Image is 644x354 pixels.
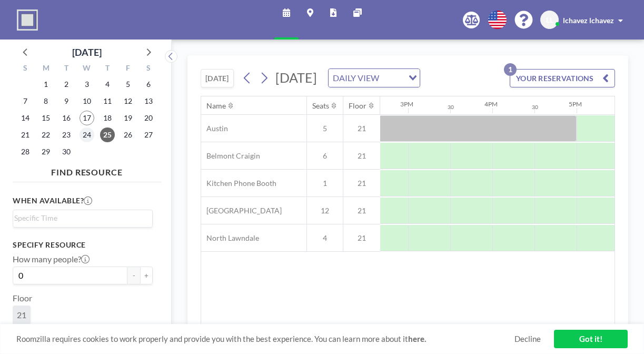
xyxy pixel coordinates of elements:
[141,94,156,109] span: Saturday, September 13, 2025
[80,111,94,125] span: Wednesday, September 17, 2025
[14,212,146,224] input: Search for option
[80,94,94,109] span: Wednesday, September 10, 2025
[127,267,140,284] button: -
[38,127,53,142] span: Monday, September 22, 2025
[307,124,343,133] span: 5
[331,71,381,85] span: DAILY VIEW
[408,334,426,343] a: here.
[201,151,260,161] span: Belmont Craigin
[569,100,582,108] div: 5PM
[117,62,138,76] div: F
[59,77,74,92] span: Tuesday, September 2, 2025
[59,111,74,125] span: Tuesday, September 16, 2025
[80,77,94,92] span: Wednesday, September 3, 2025
[206,101,226,111] div: Name
[201,206,282,215] span: [GEOGRAPHIC_DATA]
[514,334,541,344] a: Decline
[100,111,115,125] span: Thursday, September 18, 2025
[36,62,56,76] div: M
[15,62,36,76] div: S
[141,111,156,125] span: Saturday, September 20, 2025
[121,94,135,109] span: Friday, September 12, 2025
[484,100,498,108] div: 4PM
[349,101,366,111] div: Floor
[97,62,117,76] div: T
[140,267,153,284] button: +
[18,127,33,142] span: Sunday, September 21, 2025
[80,127,94,142] span: Wednesday, September 24, 2025
[38,111,53,125] span: Monday, September 15, 2025
[38,94,53,109] span: Monday, September 8, 2025
[77,62,97,76] div: W
[329,69,420,87] div: Search for option
[13,163,161,178] h4: FIND RESOURCE
[400,100,413,108] div: 3PM
[448,104,454,111] div: 30
[121,77,135,92] span: Friday, September 5, 2025
[343,233,380,243] span: 21
[100,94,115,109] span: Thursday, September 11, 2025
[201,69,234,87] button: [DATE]
[307,206,343,215] span: 12
[382,71,402,85] input: Search for option
[201,124,228,133] span: Austin
[546,15,553,25] span: LL
[59,127,74,142] span: Tuesday, September 23, 2025
[510,69,615,87] button: YOUR RESERVATIONS1
[312,101,329,111] div: Seats
[18,144,33,159] span: Sunday, September 28, 2025
[307,233,343,243] span: 4
[13,210,152,226] div: Search for option
[275,70,317,85] span: [DATE]
[201,233,259,243] span: North Lawndale
[59,94,74,109] span: Tuesday, September 9, 2025
[554,330,628,348] a: Got it!
[38,77,53,92] span: Monday, September 1, 2025
[563,16,614,25] span: lchavez lchavez
[100,77,115,92] span: Thursday, September 4, 2025
[307,151,343,161] span: 6
[16,334,514,344] span: Roomzilla requires cookies to work properly and provide you with the best experience. You can lea...
[504,63,517,76] p: 1
[532,104,538,111] div: 30
[343,151,380,161] span: 21
[121,127,135,142] span: Friday, September 26, 2025
[201,179,276,188] span: Kitchen Phone Booth
[141,77,156,92] span: Saturday, September 6, 2025
[38,144,53,159] span: Monday, September 29, 2025
[13,240,153,250] h3: Specify resource
[343,206,380,215] span: 21
[17,310,26,320] span: 21
[17,9,38,31] img: organization-logo
[307,179,343,188] span: 1
[18,111,33,125] span: Sunday, September 14, 2025
[13,254,90,264] label: How many people?
[343,124,380,133] span: 21
[138,62,158,76] div: S
[56,62,77,76] div: T
[100,127,115,142] span: Thursday, September 25, 2025
[121,111,135,125] span: Friday, September 19, 2025
[18,94,33,109] span: Sunday, September 7, 2025
[343,179,380,188] span: 21
[13,293,32,303] label: Floor
[141,127,156,142] span: Saturday, September 27, 2025
[72,45,102,60] div: [DATE]
[59,144,74,159] span: Tuesday, September 30, 2025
